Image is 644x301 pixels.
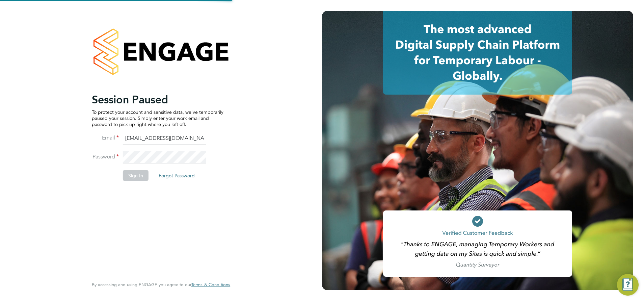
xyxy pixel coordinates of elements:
p: To protect your account and sensitive data, we've temporarily paused your session. Simply enter y... [92,109,223,127]
span: Terms & Conditions [191,282,230,287]
a: Terms & Conditions [191,282,230,287]
label: Password [92,153,119,160]
button: Engage Resource Center [617,274,639,296]
button: Forgot Password [153,170,200,181]
span: By accessing and using ENGAGE you agree to our [92,282,230,287]
button: Sign In [123,170,149,181]
input: Enter your work email... [123,132,206,145]
label: Email [92,134,119,141]
h2: Session Paused [92,93,223,106]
